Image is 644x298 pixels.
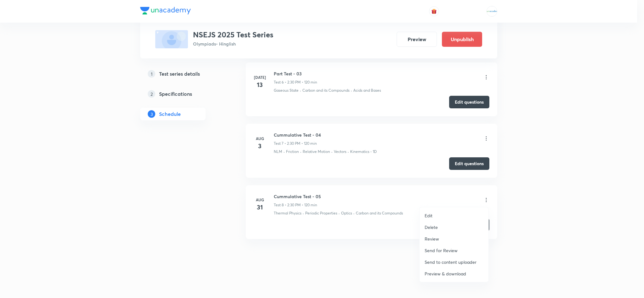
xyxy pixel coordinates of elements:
[425,212,432,219] p: Edit
[425,236,439,242] p: Review
[425,270,466,277] p: Preview & download
[425,259,476,265] p: Send to content uploader
[425,247,458,254] p: Send for Review
[425,224,438,230] p: Delete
